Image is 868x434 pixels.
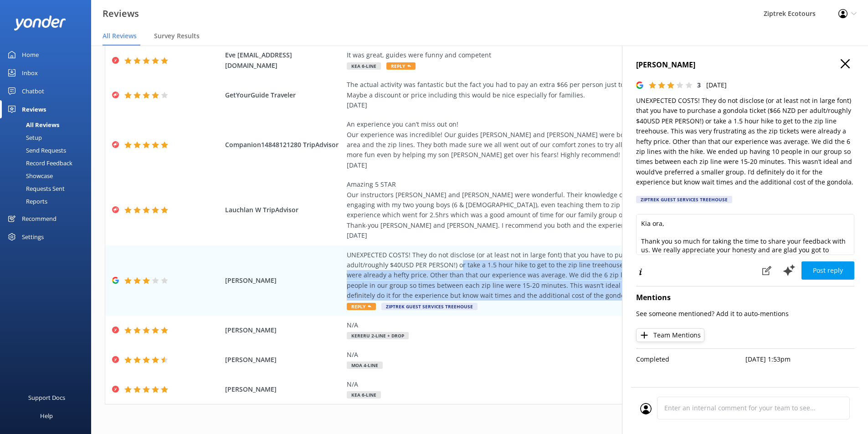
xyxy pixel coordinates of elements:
div: Reports [5,195,47,208]
div: Support Docs [28,388,65,407]
div: Chatbot [22,82,44,100]
div: Amazing 5 STAR Our instructors [PERSON_NAME] and [PERSON_NAME] were wonderful. Their knowledge of... [347,179,761,240]
p: Completed [636,354,745,364]
div: Recommend [22,209,56,228]
div: N/A [347,350,761,360]
div: Reviews [22,100,46,118]
textarea: Kia ora, Thank you so much for taking the time to share your feedback with us. We really apprecia... [636,214,854,255]
a: Reports [5,195,91,208]
a: Send Requests [5,144,91,157]
img: yonder-white-logo.png [14,15,66,31]
div: Home [22,46,39,64]
h3: Reviews [103,6,139,21]
img: user_profile.svg [640,403,652,414]
span: Lauchlan W TripAdvisor [225,205,343,215]
span: Moa 4-Line [347,362,383,369]
div: Send Requests [5,144,66,157]
div: N/A [347,379,761,389]
a: Requests Sent [5,182,91,195]
button: Post reply [801,261,854,280]
span: 3 [697,81,701,89]
span: [PERSON_NAME] [225,325,343,335]
span: Eve [EMAIL_ADDRESS][DOMAIN_NAME] [225,50,343,71]
a: Record Feedback [5,157,91,169]
div: Help [40,407,53,425]
div: The actual activity was fantastic but the fact you had to pay an extra $66 per person just to get... [347,80,761,110]
h4: [PERSON_NAME] [636,59,854,71]
span: Companion14848121280 TripAdvisor [225,140,343,150]
div: Showcase [5,169,53,182]
span: Kea 6-Line [347,62,381,70]
button: Close [841,59,850,69]
div: N/A [347,320,761,330]
button: Team Mentions [636,328,704,342]
span: GetYourGuide Traveler [225,90,343,100]
span: Ziptrek Guest Services Treehouse [381,303,478,310]
p: [DATE] 1:53pm [745,354,855,364]
div: All Reviews [5,118,59,131]
span: Kea 6-Line [347,391,381,398]
span: [PERSON_NAME] [225,276,343,286]
p: UNEXPECTED COSTS! They do not disclose (or at least not in large font) that you have to purchase ... [636,96,854,188]
div: Ziptrek Guest Services Treehouse [636,196,732,203]
div: Requests Sent [5,182,65,195]
p: [DATE] [706,80,727,90]
div: UNEXPECTED COSTS! They do not disclose (or at least not in large font) that you have to purchase ... [347,250,761,301]
p: See someone mentioned? Add it to auto-mentions [636,309,854,319]
div: An experience you can’t miss out on! Our experience was incredible! Our guides [PERSON_NAME] and ... [347,119,761,170]
span: Reply [347,303,376,310]
h4: Mentions [636,292,854,304]
div: It was great, guides were funny and competent [347,50,761,60]
div: Setup [5,131,42,144]
a: Showcase [5,169,91,182]
div: Inbox [22,64,38,82]
span: All Reviews [103,31,137,41]
span: Survey Results [154,31,200,41]
a: Setup [5,131,91,144]
span: [PERSON_NAME] [225,355,343,365]
span: Reply [386,62,416,70]
div: Record Feedback [5,157,72,169]
span: [PERSON_NAME] [225,384,343,394]
div: Settings [22,228,44,246]
a: All Reviews [5,118,91,131]
span: Kereru 2-Line + Drop [347,332,409,339]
